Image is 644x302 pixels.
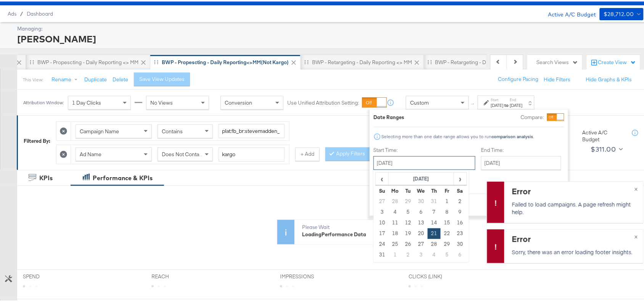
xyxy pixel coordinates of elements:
th: Tu [402,184,415,195]
div: BWP - Propescting - Daily Reporting<>MM(not kargo) [162,57,289,65]
div: Drag to reorder tab [154,58,158,63]
td: 19 [402,227,415,237]
td: 7 [428,205,441,216]
span: Contains [162,126,183,133]
span: Does Not Contain [162,149,203,156]
div: Managing: [17,24,642,31]
th: [DATE] [389,171,454,184]
label: Compare: [521,112,544,120]
td: 2 [454,195,467,205]
div: Attribution Window: [23,99,64,104]
span: / [16,9,27,15]
button: Hide Filters [544,74,571,82]
th: Sa [454,184,467,195]
td: 21 [428,227,441,237]
td: 16 [454,216,467,227]
div: $311.00 [591,142,616,153]
button: Hide Graphs & KPIs [586,74,632,82]
td: 3 [415,248,428,259]
td: 9 [454,205,467,216]
td: 25 [389,237,402,248]
span: › [454,171,466,183]
div: Drag to reorder tab [30,58,34,63]
button: Duplicate [84,74,107,82]
div: $28,712.00 [604,8,634,18]
div: Create View [598,57,636,65]
div: [DATE] [510,101,523,107]
span: Custom [410,98,429,105]
td: 2 [402,248,415,259]
td: 29 [441,237,454,248]
span: ‹ [376,171,388,183]
td: 6 [415,205,428,216]
div: BWP - Retargeting - Daily Reporting <> MM [312,57,412,65]
td: 14 [428,216,441,227]
td: 1 [441,195,454,205]
td: 17 [376,227,389,237]
th: Mo [389,184,402,195]
button: Configure Pacing [493,71,544,85]
div: [PERSON_NAME] [17,31,642,44]
td: 22 [441,227,454,237]
div: [DATE] [491,101,504,107]
span: 1 Day Clicks [72,98,101,105]
p: Failed to load campaigns. A page refresh might help. [512,199,634,214]
td: 8 [441,205,454,216]
div: Drag to reorder tab [428,58,432,63]
td: 3 [376,205,389,216]
div: Search Views [537,57,578,65]
td: 23 [454,227,467,237]
span: × [634,182,638,191]
button: Rename [46,71,86,85]
td: 13 [415,216,428,227]
td: 30 [454,237,467,248]
span: ↑ [470,101,477,104]
button: $28,712.00 [600,6,644,19]
td: 29 [402,195,415,205]
td: 4 [428,248,441,259]
input: Enter a search term [219,146,285,160]
span: × [634,230,638,239]
div: Error [512,184,634,195]
td: 28 [389,195,402,205]
td: 10 [376,216,389,227]
td: 31 [376,248,389,259]
label: Start: [491,96,504,101]
p: Sorry, there was an error loading footer insights. [512,247,634,254]
td: 1 [389,248,402,259]
td: 5 [441,248,454,259]
td: 27 [376,195,389,205]
div: Active A/C Budget [583,128,625,142]
td: 11 [389,216,402,227]
div: Date Ranges [374,112,404,120]
th: Su [376,184,389,195]
label: Use Unified Attribution Setting: [287,98,359,105]
strong: comparison analysis [492,132,533,138]
button: + Add [295,146,320,160]
td: 30 [415,195,428,205]
span: Ads [8,9,16,15]
div: Performance & KPIs [93,172,153,181]
a: Dashboard [27,9,53,15]
th: We [415,184,428,195]
td: 26 [402,237,415,248]
label: End: [510,96,523,101]
span: Campaign Name [80,126,119,133]
span: Conversion [225,98,252,105]
span: Ad Name [80,149,101,156]
button: × [629,180,643,194]
div: Active A/C Budget [540,6,596,18]
label: End Time: [481,145,564,152]
input: Enter a search term [219,123,285,137]
div: This View: [23,75,43,81]
td: 6 [454,248,467,259]
td: 20 [415,227,428,237]
td: 4 [389,205,402,216]
div: Selecting more than one date range allows you to run . [381,132,535,138]
th: Th [428,184,441,195]
th: Fr [441,184,454,195]
div: KPIs [39,172,53,181]
div: BWP - Retargeting - Daily Reporting<>MM(not kargo) [435,57,560,65]
strong: to [504,101,510,107]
